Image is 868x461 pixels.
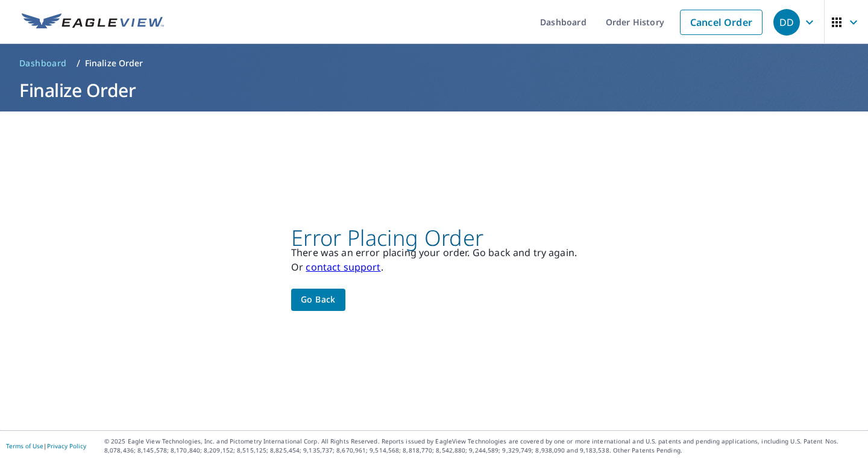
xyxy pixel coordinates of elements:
[291,289,345,311] button: Go back
[301,292,336,307] span: Go back
[773,9,800,36] div: DD
[291,260,577,274] p: Or .
[85,57,143,69] p: Finalize Order
[680,10,763,35] a: Cancel Order
[14,54,72,73] a: Dashboard
[306,260,380,274] a: contact support
[291,245,577,260] p: There was an error placing your order. Go back and try again.
[6,442,86,450] p: |
[19,57,67,69] span: Dashboard
[14,78,854,102] h1: Finalize Order
[6,442,43,450] a: Terms of Use
[104,437,862,455] p: © 2025 Eagle View Technologies, Inc. and Pictometry International Corp. All Rights Reserved. Repo...
[291,231,577,245] p: Error Placing Order
[14,54,854,73] nav: breadcrumb
[47,442,86,450] a: Privacy Policy
[22,13,164,31] img: EV Logo
[77,56,80,71] li: /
